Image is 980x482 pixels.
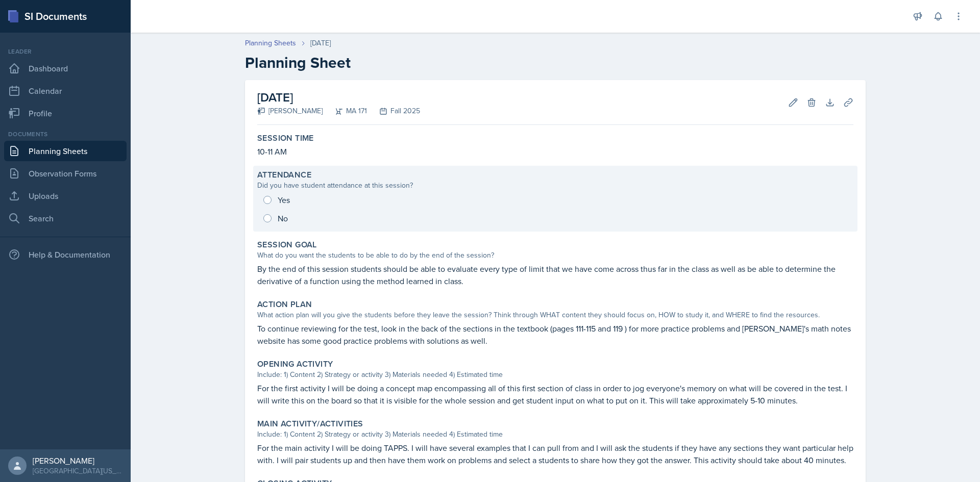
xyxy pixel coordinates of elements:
[257,133,314,143] label: Session Time
[257,442,853,466] p: For the main activity I will be doing TAPPS. I will have several examples that I can pull from an...
[33,466,122,476] div: [GEOGRAPHIC_DATA][US_STATE] in [GEOGRAPHIC_DATA]
[4,130,127,139] div: Documents
[4,244,127,265] div: Help & Documentation
[257,429,853,440] div: Include: 1) Content 2) Strategy or activity 3) Materials needed 4) Estimated time
[4,103,127,123] a: Profile
[257,369,853,380] div: Include: 1) Content 2) Strategy or activity 3) Materials needed 4) Estimated time
[310,38,331,48] div: [DATE]
[4,81,127,101] a: Calendar
[257,106,323,116] div: [PERSON_NAME]
[257,299,312,310] label: Action Plan
[257,322,853,347] p: To continue reviewing for the test, look in the back of the sections in the textbook (pages 111-1...
[257,240,317,250] label: Session Goal
[257,263,853,287] p: By the end of this session students should be able to evaluate every type of limit that we have c...
[257,88,420,107] h2: [DATE]
[245,54,866,72] h2: Planning Sheet
[245,38,296,48] a: Planning Sheets
[4,208,127,229] a: Search
[4,141,127,161] a: Planning Sheets
[33,455,122,466] div: [PERSON_NAME]
[257,359,333,369] label: Opening Activity
[4,163,127,184] a: Observation Forms
[257,310,853,320] div: What action plan will you give the students before they leave the session? Think through WHAT con...
[257,250,853,261] div: What do you want the students to be able to do by the end of the session?
[4,186,127,206] a: Uploads
[257,170,311,180] label: Attendance
[367,106,420,116] div: Fall 2025
[257,145,853,158] p: 10-11 AM
[4,47,127,56] div: Leader
[4,58,127,79] a: Dashboard
[257,180,853,191] div: Did you have student attendance at this session?
[323,106,367,116] div: MA 171
[257,382,853,407] p: For the first activity I will be doing a concept map encompassing all of this first section of cl...
[257,419,363,429] label: Main Activity/Activities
